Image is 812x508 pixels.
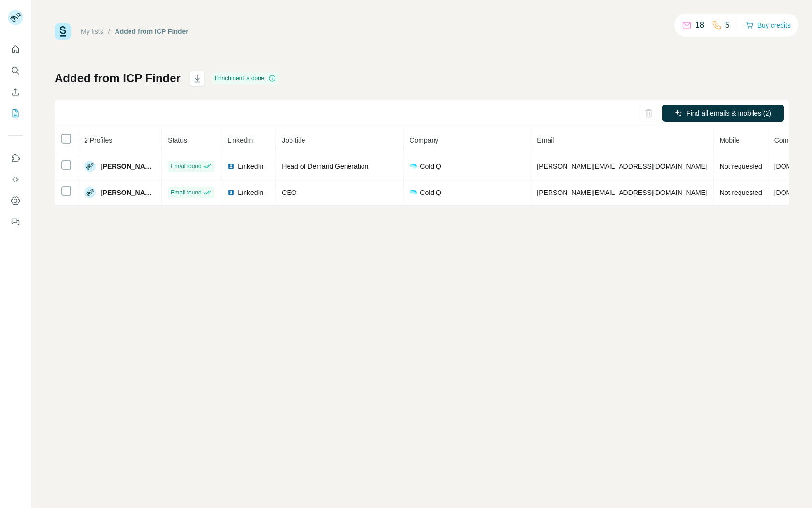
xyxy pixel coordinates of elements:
[108,27,110,36] li: /
[168,136,187,144] span: Status
[8,149,23,167] button: Use Surfe on LinkedIn
[84,136,112,144] span: 2 Profiles
[8,62,23,79] button: Search
[537,163,707,170] span: [PERSON_NAME][EMAIL_ADDRESS][DOMAIN_NAME]
[282,136,305,144] span: Job title
[537,136,554,144] span: Email
[227,136,253,144] span: LinkedIn
[696,19,704,31] p: 18
[81,28,103,35] a: My lists
[686,108,771,118] span: Find all emails & mobiles (2)
[282,189,296,196] span: CEO
[282,163,368,170] span: Head of Demand Generation
[55,71,181,86] h1: Added from ICP Finder
[238,188,263,197] span: LinkedIn
[212,73,279,84] div: Enrichment is done
[720,189,762,196] span: Not requested
[409,136,438,144] span: Company
[227,189,235,196] img: LinkedIn logo
[409,163,417,170] img: company-logo
[101,162,156,171] span: [PERSON_NAME]
[8,83,23,101] button: Enrich CSV
[55,23,71,40] img: Surfe Logo
[84,187,96,198] img: Avatar
[720,163,762,170] span: Not requested
[101,188,156,197] span: [PERSON_NAME] 🧠
[409,189,417,196] img: company-logo
[746,18,791,32] button: Buy credits
[238,162,263,171] span: LinkedIn
[171,188,201,197] span: Email found
[171,162,201,171] span: Email found
[115,27,188,36] div: Added from ICP Finder
[8,41,23,58] button: Quick start
[420,162,441,171] span: ColdIQ
[420,188,441,197] span: ColdIQ
[725,19,730,31] p: 5
[8,192,23,209] button: Dashboard
[662,105,784,122] button: Find all emails & mobiles (2)
[84,161,96,172] img: Avatar
[720,136,739,144] span: Mobile
[8,213,23,231] button: Feedback
[537,189,707,196] span: [PERSON_NAME][EMAIL_ADDRESS][DOMAIN_NAME]
[227,163,235,170] img: LinkedIn logo
[8,171,23,188] button: Use Surfe API
[8,105,23,122] button: My lists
